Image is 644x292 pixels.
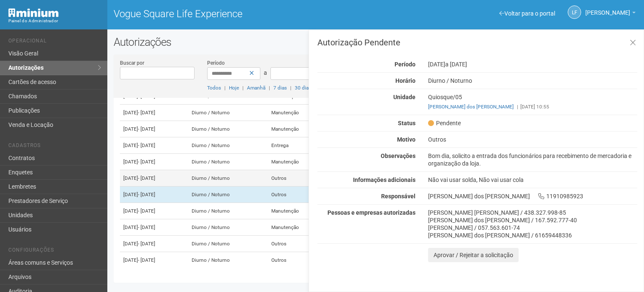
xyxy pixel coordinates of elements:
span: - [DATE] [138,241,155,247]
td: Diurno / Noturno [188,203,268,219]
span: - [DATE] [138,175,155,181]
strong: Informações adicionais [353,176,415,183]
td: Entrega [268,137,329,154]
span: a [DATE] [445,61,467,68]
div: [PERSON_NAME] / 057.563.601-74 [428,224,637,231]
div: [PERSON_NAME] dos [PERSON_NAME] 11910985923 [422,192,644,200]
label: Buscar por [120,59,144,67]
a: Hoje [229,85,239,91]
strong: Status [398,120,415,126]
div: [DATE] 10:55 [428,103,637,110]
span: - [DATE] [138,159,155,165]
span: | [517,104,518,110]
strong: Horário [395,77,415,84]
img: Minium [8,8,59,17]
td: Diurno / Noturno [188,170,268,187]
td: [DATE] [120,203,188,219]
li: Configurações [8,247,101,256]
div: Diurno / Noturno [422,77,644,84]
div: [DATE] [422,61,644,68]
span: a [264,69,267,76]
div: Não vai usar solda, Não vai usar cola [422,176,644,184]
td: Diurno / Noturno [188,121,268,137]
strong: Unidade [393,94,415,100]
span: | [242,85,244,91]
a: Amanhã [247,85,265,91]
div: [PERSON_NAME] dos [PERSON_NAME] / 61659448336 [428,231,637,239]
a: Todos [207,85,221,91]
strong: Responsável [381,193,415,200]
h1: Vogue Square Life Experience [114,8,369,19]
li: Operacional [8,38,101,47]
div: [PERSON_NAME] [PERSON_NAME] / 438.327.998-85 [428,209,637,216]
h2: Autorizações [114,36,638,48]
a: [PERSON_NAME] [585,11,636,17]
td: Manutenção [268,154,329,170]
td: [DATE] [120,154,188,170]
span: - [DATE] [138,93,155,99]
a: LF [568,5,581,19]
td: [DATE] [120,236,188,252]
td: [DATE] [120,170,188,187]
td: Diurno / Noturno [188,154,268,170]
h3: Autorização Pendente [317,38,637,47]
td: [DATE] [120,252,188,268]
td: Diurno / Noturno [188,187,268,203]
td: Diurno / Noturno [188,137,268,154]
span: - [DATE] [138,208,155,214]
td: Outros [268,236,329,252]
td: [DATE] [120,105,188,121]
td: Manutenção [268,203,329,219]
td: Diurno / Noturno [188,105,268,121]
div: Outros [422,136,644,143]
span: Pendente [428,119,461,127]
td: Manutenção [268,105,329,121]
td: Outros [268,170,329,187]
span: - [DATE] [138,110,155,116]
td: [DATE] [120,121,188,137]
button: Aprovar / Rejeitar a solicitação [428,248,519,262]
span: | [290,85,291,91]
span: - [DATE] [138,192,155,197]
a: 30 dias [295,85,311,91]
td: [DATE] [120,187,188,203]
td: Diurno / Noturno [188,236,268,252]
span: - [DATE] [138,257,155,263]
a: Voltar para o portal [499,10,555,17]
strong: Motivo [397,136,415,143]
td: [DATE] [120,137,188,154]
strong: Período [395,61,415,68]
strong: Pessoas e empresas autorizadas [327,209,415,216]
span: | [269,85,270,91]
div: Bom dia, solicito a entrada dos funcionários para recebimento de mercadoria e organização da loja. [422,152,644,167]
div: Quiosque/05 [422,93,644,110]
td: Outros [268,252,329,268]
label: Período [207,59,225,67]
a: 7 dias [273,85,287,91]
li: Cadastros [8,142,101,151]
td: [DATE] [120,219,188,236]
td: Manutenção [268,121,329,137]
span: Letícia Florim [585,1,630,16]
td: Diurno / Noturno [188,252,268,268]
span: | [224,85,226,91]
td: Diurno / Noturno [188,219,268,236]
div: Painel do Administrador [8,17,101,25]
span: - [DATE] [138,224,155,230]
span: - [DATE] [138,126,155,132]
td: Outros [268,187,329,203]
a: [PERSON_NAME] dos [PERSON_NAME] [428,104,514,110]
td: Manutenção [268,219,329,236]
span: - [DATE] [138,142,155,148]
div: [PERSON_NAME] dos [PERSON_NAME] / 167.592.777-40 [428,216,637,224]
strong: Observações [381,153,415,159]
